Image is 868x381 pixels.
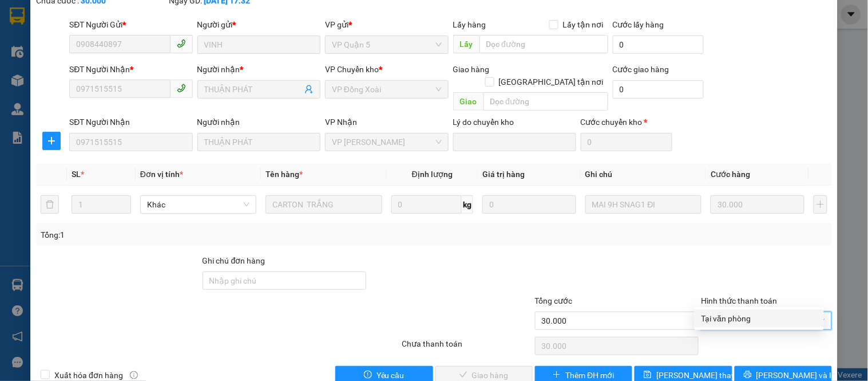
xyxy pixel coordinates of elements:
input: 0 [482,195,576,214]
span: Giá trị hàng [482,170,525,179]
span: Đơn vị tính [140,170,183,179]
span: user-add [304,85,314,94]
div: Tổng: 1 [41,229,336,241]
span: SL [72,170,81,179]
div: VP Đồng Xoài [109,10,187,37]
span: Khác [147,196,249,213]
span: Lấy hàng [453,20,486,29]
span: Lấy tận nơi [558,18,608,31]
span: save [644,371,652,380]
span: printer [744,371,752,380]
span: VP Minh Hưng [332,133,441,151]
input: Ghi chú đơn hàng [203,272,367,290]
div: 30.000 [108,74,188,90]
div: SĐT Người Nhận [69,116,192,128]
span: VP Đồng Xoài [332,81,441,98]
input: Ghi Chú [585,195,701,214]
div: THƯ [109,37,187,51]
div: VP Nhận [325,116,448,128]
span: Gửi: [10,11,27,23]
button: plus [814,195,827,214]
span: Tên hàng [265,170,303,179]
th: Ghi chú [581,163,706,186]
div: VP [PERSON_NAME] [10,10,101,37]
span: kg [462,195,473,214]
span: Nhận: [109,11,137,23]
span: Tổng cước [535,296,573,305]
span: Giao hàng [453,65,490,74]
span: plus [553,371,561,380]
span: Giao [453,92,483,111]
input: 0 [711,195,804,214]
input: Cước giao hàng [613,80,704,99]
div: HUYỀN [10,37,101,51]
div: Người gửi [197,18,320,31]
input: Cước lấy hàng [613,36,704,54]
span: phone [177,84,186,93]
span: VP Chuyển kho [325,65,379,74]
div: Lý do chuyển kho [453,116,576,128]
div: SĐT Người Gửi [69,18,192,31]
span: Lấy [453,35,479,53]
div: Chưa thanh toán [401,337,533,358]
span: phone [177,39,186,48]
input: Dọc đường [479,35,608,53]
label: Hình thức thanh toán [701,296,777,305]
button: delete [41,195,59,214]
span: Cước hàng [711,170,750,179]
span: info-circle [130,371,138,379]
span: plus [43,136,60,146]
div: Người nhận [197,116,320,128]
div: Tại văn phòng [701,312,817,325]
input: Dọc đường [483,92,608,111]
div: Cước chuyển kho [581,116,672,128]
span: VP Quận 5 [332,36,441,53]
label: Cước lấy hàng [613,20,664,29]
span: [GEOGRAPHIC_DATA] tận nơi [494,76,608,88]
div: Người nhận [197,63,320,76]
div: VP gửi [325,18,448,31]
span: Định lượng [412,170,453,179]
span: exclamation-circle [364,371,372,380]
input: VD: Bàn, Ghế [265,195,382,214]
button: plus [42,132,61,150]
div: SĐT Người Nhận [69,63,192,76]
span: CC : [108,77,124,89]
label: Cước giao hàng [613,65,669,74]
label: Ghi chú đơn hàng [203,256,265,265]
